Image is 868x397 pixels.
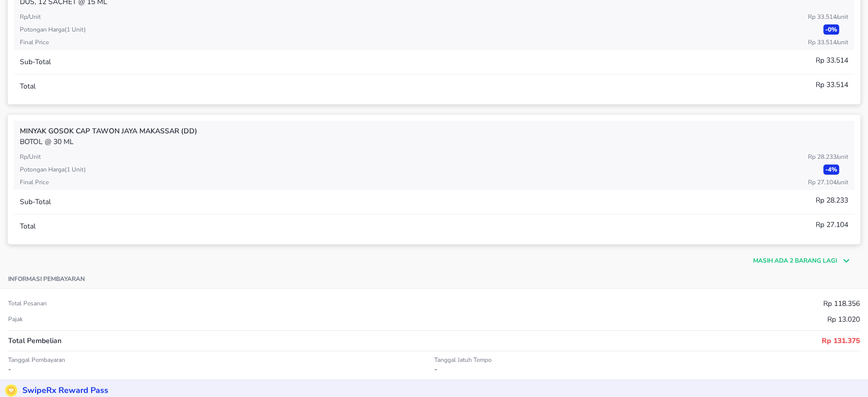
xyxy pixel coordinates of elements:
span: / Unit [836,153,848,161]
span: / Unit [836,38,848,46]
p: Final Price [20,178,49,187]
p: MINYAK GOSOK CAP TAWON Jaya Makassar (DD) [20,126,848,136]
p: BOTOL @ 30 ML [20,136,848,147]
p: Rp 33.514 [816,79,848,90]
span: / Unit [836,178,848,186]
p: Total Pembelian [8,335,62,346]
p: Tanggal Pembayaran [8,356,434,364]
p: Sub-Total [20,196,51,207]
p: Rp 27.104 [808,178,848,187]
p: Potongan harga ( 1 Unit ) [20,25,86,34]
p: Rp 27.104 [816,219,848,230]
span: / Unit [836,13,848,21]
p: Informasi pembayaran [8,275,85,283]
p: Potongan harga ( 1 Unit ) [20,165,86,174]
p: Sub-Total [20,56,51,67]
p: Rp 28.233 [816,195,848,206]
p: Rp 33.514 [808,38,848,47]
p: Rp 28.233 [808,152,848,161]
p: Rp 33.514 [808,12,848,21]
p: - 0 % [823,24,839,35]
p: - [434,364,860,375]
p: - [8,364,434,375]
p: Rp/Unit [20,152,41,161]
p: Rp 13.020 [827,314,860,325]
p: Rp 118.356 [823,298,860,309]
p: - 4 % [823,164,839,175]
p: Rp/Unit [20,12,41,21]
p: Tanggal Jatuh Tempo [434,356,860,364]
p: Total [20,81,36,92]
p: Total [20,221,36,232]
p: Rp 33.514 [816,55,848,66]
p: Rp 131.375 [822,335,860,346]
p: Masih ada 2 barang lagi [753,256,837,265]
p: Pajak [8,315,23,323]
p: Final Price [20,38,49,47]
p: Total pesanan [8,299,47,307]
p: SwipeRx Reward Pass [17,384,108,396]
